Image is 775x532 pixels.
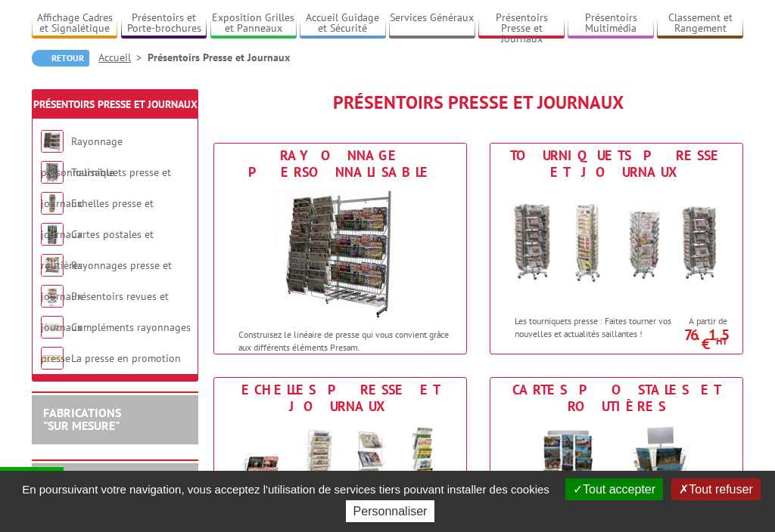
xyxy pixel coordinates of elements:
[565,478,663,500] button: Tout accepter
[121,11,207,36] a: Présentoirs et Porte-brochures
[41,196,154,241] a: Echelles presse et journaux
[515,314,675,340] p: Les tourniquets presse : Faites tourner vos nouvelles et actualités saillantes !
[238,328,462,354] p: Construisez le linéaire de presse qui vous convient grâce aux différents éléments Presam.
[657,11,742,36] a: Classement et Rangement
[568,11,653,36] a: Présentoirs Multimédia
[389,11,475,36] a: Services Généraux
[98,51,148,64] a: Accueil
[41,135,123,179] a: Rayonnage personnalisable
[71,351,181,365] a: La presse en promotion
[148,50,290,65] li: Présentoirs Presse et Journaux
[672,330,727,348] p: 76.15 €
[41,258,172,303] a: Rayonnages presse et journaux
[671,478,760,500] button: Tout refuser
[478,11,564,36] a: Présentoirs Presse et Journaux
[490,184,742,307] img: Tourniquets presse et journaux
[272,184,409,320] img: Rayonnage personnalisable
[213,143,467,354] a: Rayonnage personnalisable Rayonnage personnalisable Construisez le linéaire de presse qui vous co...
[213,93,743,113] h1: Présentoirs Presse et Journaux
[680,315,727,327] span: A partir de
[494,382,739,415] div: Cartes postales et routières
[41,320,191,365] a: Compléments rayonnages presse
[218,147,462,181] div: Rayonnage personnalisable
[43,405,121,434] a: FABRICATIONS"Sur Mesure"
[716,335,727,348] sup: HT
[346,500,435,522] button: Personnaliser (fenêtre modale)
[41,130,64,153] img: Rayonnage personnalisable
[494,147,739,181] div: Tourniquets presse et journaux
[33,97,198,111] a: Présentoirs Presse et Journaux
[300,11,385,36] a: Accueil Guidage et Sécurité
[32,11,117,36] a: Affichage Cadres et Signalétique
[41,227,154,272] a: Cartes postales et routières
[218,382,462,415] div: Echelles presse et journaux
[210,11,296,36] a: Exposition Grilles et Panneaux
[14,483,557,496] span: En poursuivant votre navigation, vous acceptez l'utilisation de services tiers pouvant installer ...
[41,289,169,334] a: Présentoirs revues et journaux
[490,143,743,354] a: Tourniquets presse et journaux Tourniquets presse et journaux Les tourniquets presse : Faites tou...
[32,50,89,66] a: Retour
[41,165,171,210] a: Tourniquets presse et journaux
